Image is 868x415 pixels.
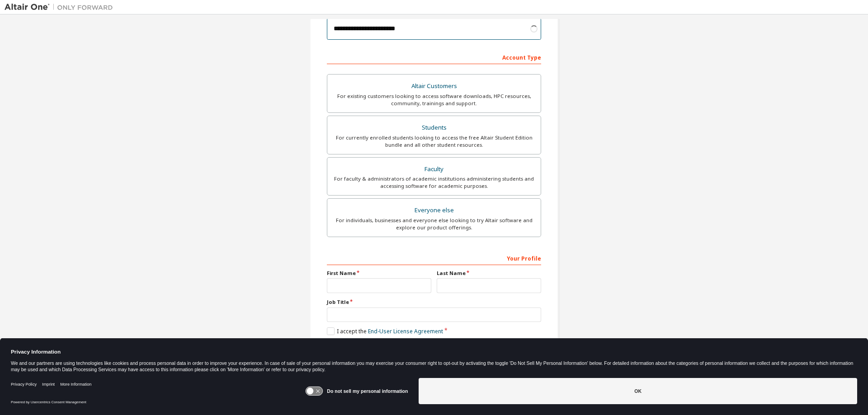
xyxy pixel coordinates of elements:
[333,163,535,176] div: Faculty
[327,270,431,277] label: First Name
[327,251,541,265] div: Your Profile
[327,50,541,64] div: Account Type
[333,80,535,93] div: Altair Customers
[5,3,118,12] img: Altair One
[327,298,541,306] label: Job Title
[333,175,535,190] div: For faculty & administrators of academic institutions administering students and accessing softwa...
[333,217,535,231] div: For individuals, businesses and everyone else looking to try Altair software and explore our prod...
[333,121,535,134] div: Students
[437,270,541,277] label: Last Name
[333,204,535,217] div: Everyone else
[333,93,535,107] div: For existing customers looking to access software downloads, HPC resources, community, trainings ...
[333,134,535,149] div: For currently enrolled students looking to access the free Altair Student Edition bundle and all ...
[327,327,443,335] label: I accept the
[368,327,443,335] a: End-User License Agreement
